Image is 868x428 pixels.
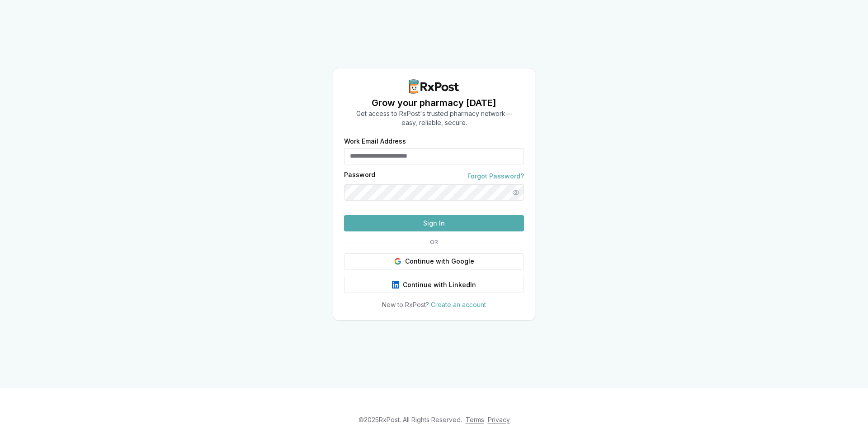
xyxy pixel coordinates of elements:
img: Google [394,258,401,265]
button: Continue with LinkedIn [344,277,524,293]
a: Create an account [431,301,486,308]
img: LinkedIn [392,281,399,289]
span: OR [426,239,442,246]
a: Forgot Password? [467,172,524,181]
span: New to RxPost? [382,301,429,308]
button: Continue with Google [344,253,524,269]
a: Privacy [488,416,510,423]
img: RxPost Logo [405,79,463,94]
h1: Grow your pharmacy [DATE] [356,96,512,109]
button: Sign In [344,215,524,231]
button: Show password [508,184,524,201]
label: Password [344,172,375,181]
label: Work Email Address [344,138,524,144]
a: Terms [466,416,484,423]
p: Get access to RxPost's trusted pharmacy network— easy, reliable, secure. [356,109,512,127]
